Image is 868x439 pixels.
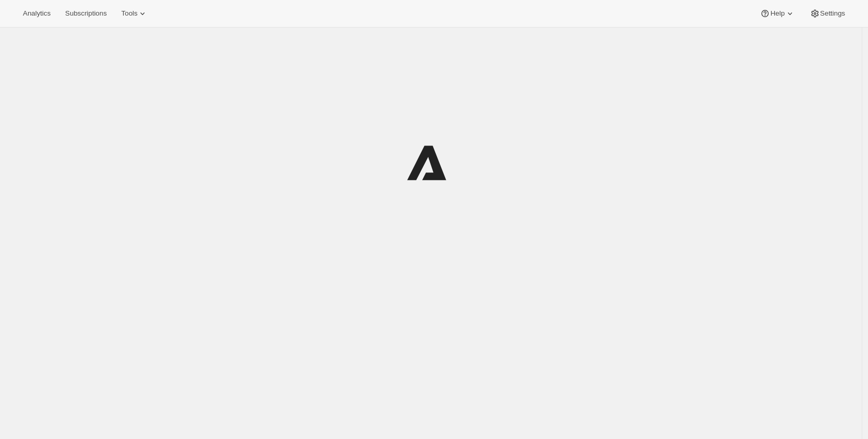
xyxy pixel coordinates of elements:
span: Help [770,9,784,18]
span: Tools [121,9,137,18]
button: Subscriptions [59,6,113,21]
button: Analytics [17,6,57,21]
button: Help [754,6,801,21]
button: Tools [115,6,154,21]
span: Analytics [23,9,50,18]
span: Settings [820,9,845,18]
span: Subscriptions [65,9,107,18]
button: Settings [804,6,851,21]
